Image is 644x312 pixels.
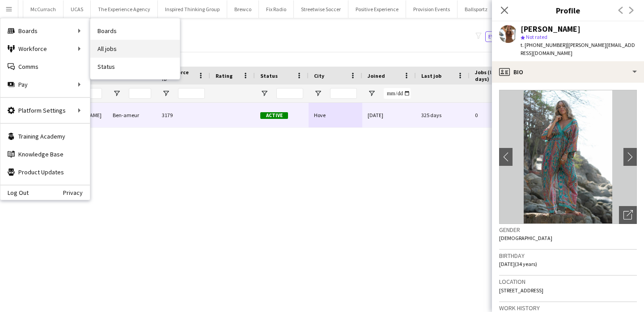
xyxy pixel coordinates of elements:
[260,72,278,79] span: Status
[178,88,205,99] input: Workforce ID Filter Input
[0,145,90,163] a: Knowledge Base
[406,0,458,18] button: Provision Events
[348,0,406,18] button: Positive Experience
[63,189,90,196] a: Privacy
[499,235,552,241] span: [DEMOGRAPHIC_DATA]
[90,40,180,58] a: All jobs
[90,58,180,76] a: Status
[227,0,259,18] button: Brewco
[384,88,411,99] input: Joined Filter Input
[521,42,567,48] span: t. [PHONE_NUMBER]
[0,40,90,58] div: Workforce
[485,31,530,42] button: Everyone4,799
[499,287,543,294] span: [STREET_ADDRESS]
[0,58,90,76] a: Comms
[314,72,324,79] span: City
[91,0,158,18] button: The Experience Agency
[157,103,210,127] div: 3179
[260,112,288,119] span: Active
[470,103,528,127] div: 0
[162,89,170,97] button: Open Filter Menu
[475,69,512,82] span: Jobs (last 90 days)
[421,72,441,79] span: Last job
[64,0,91,18] button: UCAS
[368,89,376,97] button: Open Filter Menu
[0,189,29,196] a: Log Out
[492,61,644,83] div: Bio
[521,42,635,56] span: | [PERSON_NAME][EMAIL_ADDRESS][DOMAIN_NAME]
[309,103,362,127] div: Hove
[0,101,90,119] div: Platform Settings
[0,76,90,93] div: Pay
[526,34,547,40] span: Not rated
[499,304,637,312] h3: Work history
[0,127,90,145] a: Training Academy
[492,4,644,16] h3: Profile
[499,90,637,224] img: Crew avatar or photo
[619,206,637,224] div: Open photos pop-in
[368,72,385,79] span: Joined
[330,88,357,99] input: City Filter Input
[80,88,102,99] input: First Name Filter Input
[107,103,157,127] div: Ben-ameur
[294,0,348,18] button: Streetwise Soccer
[23,0,64,18] button: McCurrach
[458,0,495,18] button: Ballsportz
[90,22,180,40] a: Boards
[499,261,537,267] span: [DATE] (34 years)
[0,163,90,181] a: Product Updates
[129,88,151,99] input: Last Name Filter Input
[216,72,233,79] span: Rating
[0,22,90,40] div: Boards
[259,0,294,18] button: Fix Radio
[362,103,416,127] div: [DATE]
[499,226,637,234] h3: Gender
[260,89,268,97] button: Open Filter Menu
[276,88,303,99] input: Status Filter Input
[499,252,637,260] h3: Birthday
[314,89,322,97] button: Open Filter Menu
[521,25,580,33] div: [PERSON_NAME]
[158,0,227,18] button: Inspired Thinking Group
[113,89,121,97] button: Open Filter Menu
[499,278,637,286] h3: Location
[416,103,470,127] div: 325 days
